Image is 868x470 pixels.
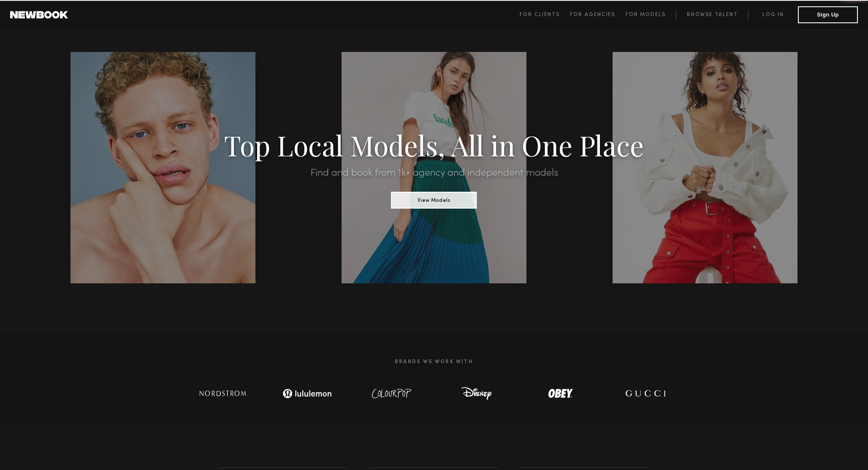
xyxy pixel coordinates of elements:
button: Sign Up [798,6,858,23]
a: Browse Talent [676,10,748,20]
img: logo-obey.svg [533,385,588,402]
a: For Agencies [570,10,625,20]
a: View Models [391,195,477,204]
h2: Find and book from 1k+ agency and independent models [65,168,803,178]
img: logo-disney.svg [449,385,504,402]
button: View Models [391,192,477,209]
img: logo-lulu.svg [278,385,337,402]
h1: Top Local Models, All in One Place [65,132,803,158]
img: logo-nordstrom.svg [193,385,252,402]
a: Log in [748,10,798,20]
img: logo-colour-pop.svg [364,385,419,402]
a: For Clients [520,10,570,20]
img: logo-gucci.svg [618,385,673,402]
span: For Models [626,12,666,17]
span: For Agencies [570,12,615,17]
h2: Brands We Work With [181,349,687,375]
a: For Models [626,10,676,20]
span: For Clients [520,12,560,17]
